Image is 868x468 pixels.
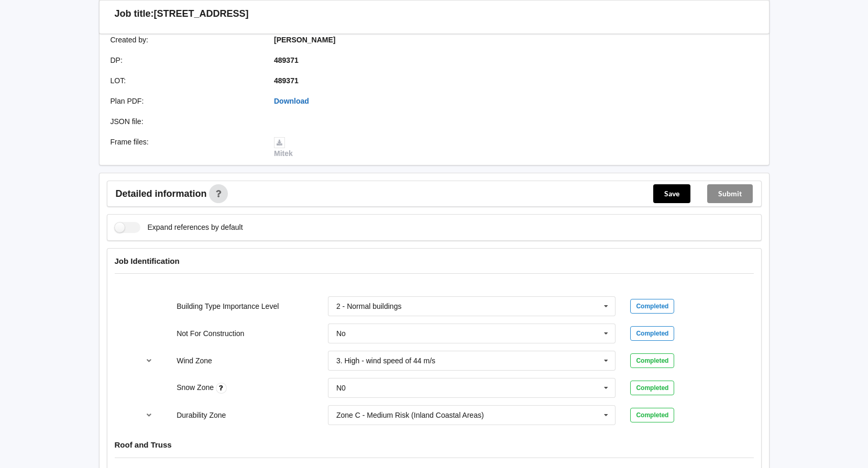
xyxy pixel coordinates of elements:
[653,184,690,203] button: Save
[274,36,335,44] b: [PERSON_NAME]
[336,411,484,419] div: Zone C - Medium Risk (Inland Coastal Areas)
[103,96,267,106] div: Plan PDF :
[630,326,674,341] div: Completed
[177,383,216,392] label: Snow Zone
[115,8,154,20] h3: Job title:
[139,351,159,370] button: reference-toggle
[336,384,346,392] div: N0
[177,302,279,310] label: Building Type Importance Level
[336,357,435,364] div: 3. High - wind speed of 44 m/s
[630,299,674,314] div: Completed
[336,330,346,337] div: No
[630,353,674,368] div: Completed
[154,8,249,20] h3: [STREET_ADDRESS]
[177,411,226,419] label: Durability Zone
[103,75,267,86] div: LOT :
[274,76,299,85] b: 489371
[274,97,309,105] a: Download
[630,381,674,395] div: Completed
[274,56,299,64] b: 489371
[274,138,293,158] a: Mitek
[103,116,267,127] div: JSON file :
[103,35,267,45] div: Created by :
[177,356,212,365] label: Wind Zone
[177,329,244,338] label: Not For Construction
[103,137,267,159] div: Frame files :
[115,256,754,266] h4: Job Identification
[115,440,754,450] h4: Roof and Truss
[116,189,207,198] span: Detailed information
[336,303,402,310] div: 2 - Normal buildings
[630,408,674,422] div: Completed
[115,222,243,233] label: Expand references by default
[139,406,159,425] button: reference-toggle
[103,55,267,65] div: DP :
